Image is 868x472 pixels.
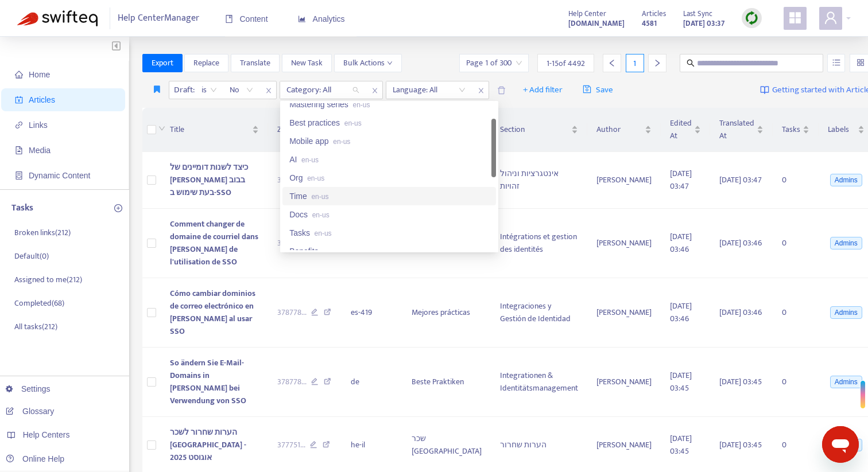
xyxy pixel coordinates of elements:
[289,153,489,166] div: AI
[333,138,350,146] span: en-us
[402,348,491,417] td: Beste Praktiken
[683,7,712,20] span: Last Sync
[15,96,23,104] span: account-book
[289,116,489,129] div: Best practices
[587,278,661,348] td: [PERSON_NAME]
[474,84,489,97] span: close
[491,108,587,152] th: Section
[298,14,345,24] span: Analytics
[170,217,258,268] span: Comment changer de domaine de courriel dans [PERSON_NAME] de l'utilisation de SSO
[277,237,307,249] span: 378778 ...
[367,84,382,97] span: close
[773,152,819,209] td: 0
[312,211,330,219] span: en-us
[289,190,489,202] div: Time
[745,11,759,25] img: sync.dc5367851b00ba804db3.png
[491,278,587,348] td: Integraciones y Gestión de Identidad
[289,208,489,221] div: Docs
[277,376,307,388] span: 378778 ...
[231,54,280,72] button: Translate
[29,95,55,104] span: Articles
[114,204,122,212] span: plus-circle
[158,125,165,132] span: down
[402,278,491,348] td: Mejores prácticas
[201,81,217,99] span: is
[323,248,340,256] span: en-us
[170,356,246,407] span: So ändern Sie E-Mail-Domains in [PERSON_NAME] bei Verwendung von SSO
[824,11,838,25] span: user
[491,348,587,417] td: Integrationen & Identitätsmanagement
[23,430,70,439] span: Help Centers
[773,278,819,348] td: 0
[118,7,199,29] span: Help Center Manager
[782,123,800,136] span: Tasks
[184,54,228,72] button: Replace
[773,108,819,152] th: Tasks
[289,227,489,239] div: Tasks
[6,454,64,463] a: Online Help
[277,439,305,451] span: 377751 ...
[289,171,489,184] div: Org
[170,123,250,136] span: Title
[170,161,248,199] span: כיצד לשנות דומיינים של [PERSON_NAME] בבוב בעת שימוש ב-SSO
[268,108,342,152] th: Zendesk ID
[642,7,666,20] span: Articles
[225,15,233,23] span: book
[291,57,323,69] span: New Task
[282,54,332,72] button: New Task
[587,152,661,209] td: [PERSON_NAME]
[169,81,196,99] span: Draft :
[830,237,862,249] span: Admins
[523,83,563,97] span: + Add filter
[568,7,606,20] span: Help Center
[719,173,762,186] span: [DATE] 03:47
[161,108,268,152] th: Title
[642,17,657,30] strong: 4581
[152,57,173,69] span: Export
[719,306,762,319] span: [DATE] 03:46
[6,407,54,416] a: Glossary
[225,14,268,24] span: Content
[773,209,819,278] td: 0
[344,119,362,127] span: en-us
[574,81,622,99] button: saveSave
[15,71,23,79] span: home
[277,306,307,319] span: 378778 ...
[14,297,64,309] p: Completed ( 68 )
[568,17,625,30] a: [DOMAIN_NAME]
[514,81,571,99] button: + Add filter
[29,171,90,180] span: Dynamic Content
[827,54,845,72] button: unordered-list
[29,70,50,79] span: Home
[491,152,587,209] td: אינטגרציות וניהול זהויות
[14,250,49,262] p: Default ( 0 )
[788,11,802,25] span: appstore
[583,85,591,93] span: save
[289,98,489,111] div: Mastering series
[830,376,862,388] span: Admins
[240,57,270,69] span: Translate
[15,171,23,180] span: container
[29,146,51,155] span: Media
[626,54,644,72] div: 1
[719,236,762,249] span: [DATE] 03:46
[608,59,616,67] span: left
[11,201,33,215] p: Tasks
[760,85,769,95] img: image-link
[342,278,402,348] td: es-419
[773,348,819,417] td: 0
[352,101,370,109] span: en-us
[491,209,587,278] td: Intégrations et gestion des identités
[277,174,307,186] span: 378778 ...
[170,426,246,464] span: הערות שחרור לשכר [GEOGRAPHIC_DATA] - אוגוסט 2025
[230,81,254,99] span: No
[587,348,661,417] td: [PERSON_NAME]
[387,60,393,66] span: down
[14,227,71,239] p: Broken links ( 212 )
[6,384,51,393] a: Settings
[547,57,585,69] span: 1 - 15 of 4492
[289,245,489,258] div: Benefits
[661,108,710,152] th: Edited At
[311,193,328,201] span: en-us
[193,57,219,69] span: Replace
